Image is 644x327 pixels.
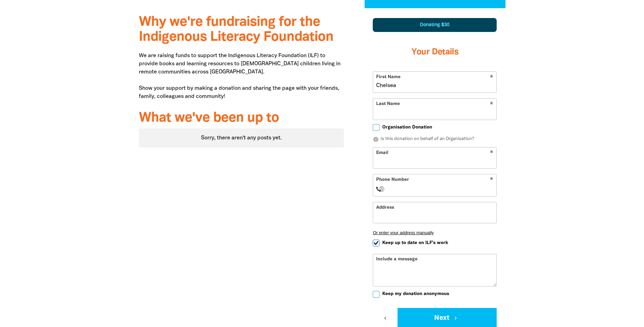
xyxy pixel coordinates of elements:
div: Paginated content [139,128,344,148]
i: chevron_left [382,315,388,321]
input: Keep up to date on ILF's work [373,240,380,246]
i: chevron_right [453,315,459,321]
p: We are raising funds to support the Indigenous Literacy Foundation (ILF) to provide books and lea... [139,52,344,101]
span: Keep my donation anonymous [382,291,449,297]
button: Or enter your address manually [373,230,497,235]
input: Keep my donation anonymous [373,291,380,298]
div: Sorry, there aren't any posts yet. [139,128,344,148]
input: Organisation Donation [373,124,380,131]
span: Keep up to date on ILF's work [382,240,448,246]
div: Donating $30 [373,18,497,32]
i: info [373,136,379,142]
span: Organisation Donation [382,124,432,131]
p: Is this donation on behalf of an Organisation? [373,136,497,143]
h3: What we've been up to [139,111,344,126]
h3: Your Details [373,39,497,66]
span: Why we're fundraising for the Indigenous Literacy Foundation [139,16,333,44]
i: Required [490,177,493,184]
